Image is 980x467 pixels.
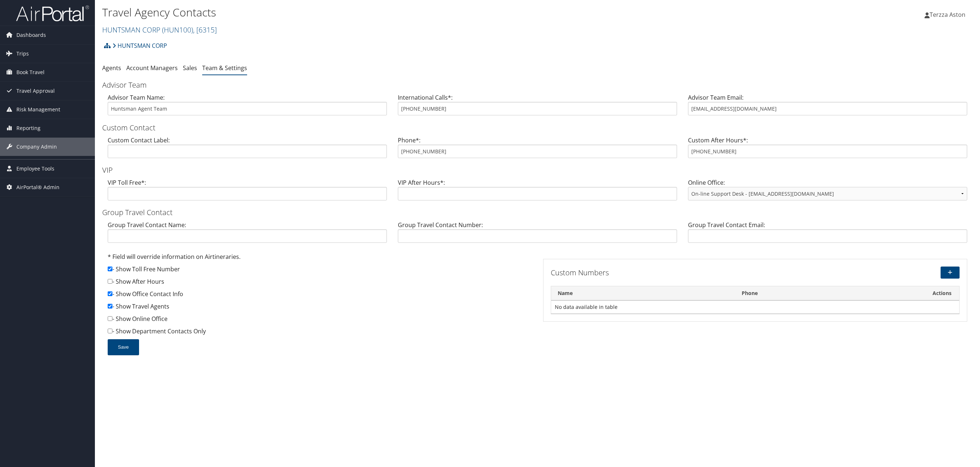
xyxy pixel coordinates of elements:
h1: Travel Agency Contacts [102,5,683,20]
a: HUNTSMAN CORP [112,38,167,53]
div: Group Travel Contact Email: [683,221,973,249]
div: International Calls*: [392,93,683,121]
div: Group Travel Contact Number: [392,221,683,249]
div: - Show Department Contacts Only [108,327,532,339]
h3: VIP [102,165,973,175]
div: Advisor Team Name: [102,93,392,121]
th: Actions: activate to sort column ascending [925,286,959,301]
div: Group Travel Contact Name: [102,221,392,249]
th: Name: activate to sort column descending [551,286,735,301]
span: Employee Tools [16,160,54,178]
a: Agents [102,64,121,72]
span: Travel Approval [16,82,55,100]
div: VIP After Hours*: [392,178,683,206]
div: Custom After Hours*: [683,136,973,164]
div: VIP Toll Free*: [102,178,392,206]
a: Sales [183,64,197,72]
div: - Show Office Contact Info [108,290,532,302]
div: Online Office: [683,178,973,206]
span: Dashboards [16,26,46,44]
span: Book Travel [16,63,45,81]
span: Terzza Aston [930,11,965,19]
span: Company Admin [16,138,57,156]
div: Advisor Team Email: [683,93,973,121]
div: * Field will override information on Airtineraries. [108,252,532,265]
h3: Advisor Team [102,80,973,90]
h3: Group Travel Contact [102,207,973,218]
div: - Show Travel Agents [108,302,532,314]
div: Custom Contact Label: [102,136,392,164]
div: Phone*: [392,136,683,164]
h3: Custom Numbers [551,268,822,278]
span: AirPortal® Admin [16,178,59,196]
div: - Show Online Office [108,314,532,327]
td: No data available in table [551,301,960,314]
span: ( HUN100 ) [162,25,193,35]
a: Account Managers [126,64,178,72]
a: Team & Settings [202,64,247,72]
img: airportal-logo.png [16,5,89,22]
span: Trips [16,45,29,63]
span: , [ 6315 ] [193,25,217,35]
button: Save [108,339,139,355]
h3: Custom Contact [102,123,973,133]
a: HUNTSMAN CORP [102,25,217,35]
span: Reporting [16,119,41,137]
a: Terzza Aston [925,4,973,26]
div: - Show Toll Free Number [108,265,532,277]
th: Phone: activate to sort column ascending [735,286,925,301]
div: - Show After Hours [108,277,532,290]
span: Risk Management [16,100,60,119]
